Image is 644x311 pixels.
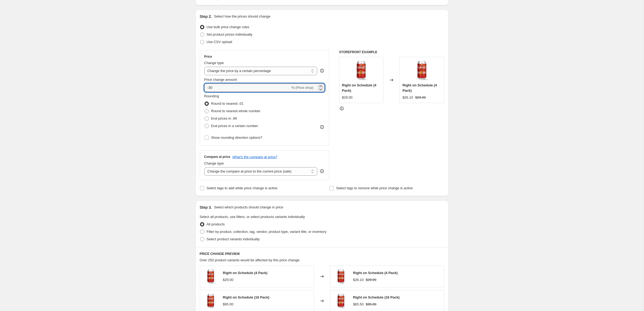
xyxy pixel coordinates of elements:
span: Set product prices individually [207,32,252,36]
span: Price change amount [204,78,237,82]
img: right-on-schedule-with-shadow_729dff5a-9f75-4ccf-9f1a-9d1ab96cd903_80x.png [350,60,372,81]
span: Filter by product, collection, tag, vendor, product type, variant title, or inventory [207,230,327,234]
span: Right on Schedule (4 Pack) [223,271,268,275]
span: Round to nearest whole number [211,109,260,113]
span: Right on Schedule (4 Pack) [402,83,437,93]
button: What's the compare at price? [233,155,278,159]
span: Select product variants individually [207,237,260,241]
h6: PRICE CHANGE PREVIEW [200,252,444,256]
img: right-on-schedule-with-shadow_729dff5a-9f75-4ccf-9f1a-9d1ab96cd903_80x.png [333,268,349,284]
span: % (Price drop) [291,86,313,90]
img: right-on-schedule-with-shadow_729dff5a-9f75-4ccf-9f1a-9d1ab96cd903_80x.png [203,268,219,284]
h6: STOREFRONT EXAMPLE [339,50,444,54]
div: $29.00 [342,95,353,100]
span: Use bulk price change rules [207,25,249,29]
div: $26.10 [353,277,364,283]
span: Over 250 product variants would be affected by this price change: [200,258,300,262]
p: Select which products should change in price [214,205,283,210]
span: All products [207,222,225,226]
h2: Step 3. [200,205,212,210]
strike: $95.00 [366,302,376,307]
h2: Step 2. [200,14,212,19]
img: right-on-schedule-with-shadow_729dff5a-9f75-4ccf-9f1a-9d1ab96cd903_80x.png [203,293,219,309]
img: right-on-schedule-with-shadow_729dff5a-9f75-4ccf-9f1a-9d1ab96cd903_80x.png [333,293,349,309]
span: Right on Schedule (4 Pack) [342,83,376,93]
span: Right on Schedule (4 Pack) [353,271,398,275]
h3: Price [204,54,212,59]
input: -15 [204,83,290,92]
span: Change type [204,61,224,65]
div: $26.10 [402,95,413,100]
p: Select how the prices should change [214,14,270,19]
span: Change type [204,161,224,165]
strike: $29.00 [366,277,376,283]
span: End prices in .99 [211,116,237,120]
span: Select all products, use filters, or select products variants individually [200,215,305,219]
img: right-on-schedule-with-shadow_729dff5a-9f75-4ccf-9f1a-9d1ab96cd903_80x.png [411,60,433,81]
strike: $29.00 [415,95,426,100]
span: End prices in a certain number [211,124,258,128]
span: Right on Schedule (16 Pack) [353,295,400,299]
div: $29.00 [223,277,234,283]
span: Rounding [204,94,219,98]
div: $95.00 [223,302,234,307]
span: Show rounding direction options? [211,136,262,140]
span: Right on Schedule (16 Pack) [223,295,270,299]
div: help [319,169,325,174]
span: Select tags to remove while price change is active [336,186,413,190]
span: Select tags to add while price change is active [207,186,278,190]
div: $85.50 [353,302,364,307]
span: Round to nearest .01 [211,102,243,106]
h3: Compare at price [204,155,230,159]
span: Use CSV upload [207,40,232,44]
div: help [319,68,325,73]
